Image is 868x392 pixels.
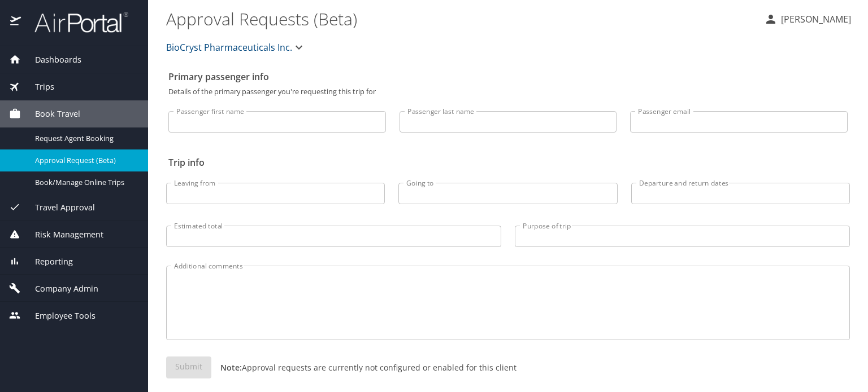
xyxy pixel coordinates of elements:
[21,81,54,93] span: Trips
[778,12,851,26] p: [PERSON_NAME]
[168,68,848,86] h2: Primary passenger info
[21,310,96,322] span: Employee Tools
[21,201,95,214] span: Travel Approval
[168,88,848,95] p: Details of the primary passenger you're requesting this trip for
[220,362,242,373] strong: Note:
[35,177,134,188] span: Book/Manage Online Trips
[35,133,134,144] span: Request Agent Booking
[21,228,103,241] span: Risk Management
[21,256,73,268] span: Reporting
[168,153,848,171] h2: Trip info
[162,36,310,59] button: BioCryst Pharmaceuticals Inc.
[211,362,517,373] p: Approval requests are currently not configured or enabled for this client
[166,1,755,36] h1: Approval Requests (Beta)
[10,11,22,33] img: icon-airportal.png
[35,155,134,166] span: Approval Request (Beta)
[22,11,128,33] img: airportal-logo.png
[166,39,292,55] span: BioCryst Pharmaceuticals Inc.
[21,54,81,66] span: Dashboards
[759,9,856,29] button: [PERSON_NAME]
[21,108,80,120] span: Book Travel
[21,283,98,295] span: Company Admin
